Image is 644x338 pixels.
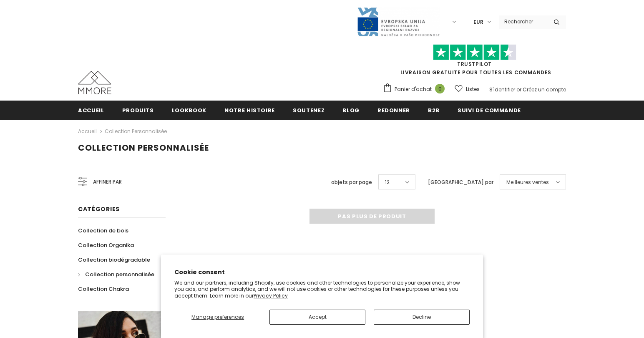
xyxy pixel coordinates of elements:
[172,101,206,119] a: Lookbook
[342,101,360,119] a: Blog
[293,106,325,114] span: soutenez
[85,270,154,278] span: Collection personnalisée
[78,227,128,235] span: Collection de bois
[428,106,440,114] span: B2B
[293,101,325,119] a: soutenez
[174,310,261,325] button: Manage preferences
[105,128,167,135] a: Collection personnalisée
[78,252,150,267] a: Collection biodégradable
[78,101,104,119] a: Accueil
[191,313,244,320] span: Manage preferences
[473,18,483,26] span: EUR
[172,106,206,114] span: Lookbook
[499,15,547,28] input: Search Site
[78,223,128,238] a: Collection de bois
[385,178,390,187] span: 12
[357,7,440,37] img: Javni Razpis
[331,178,372,187] label: objets par page
[489,86,515,93] a: S'identifier
[435,84,445,93] span: 0
[78,267,154,282] a: Collection personnalisée
[523,86,566,93] a: Créez un compte
[122,101,154,119] a: Produits
[78,285,129,293] span: Collection Chakra
[122,106,154,114] span: Produits
[78,106,104,114] span: Accueil
[428,178,493,187] label: [GEOGRAPHIC_DATA] par
[516,86,521,93] span: or
[433,44,516,61] img: Faites confiance aux étoiles pilotes
[342,106,360,114] span: Blog
[254,292,288,299] a: Privacy Policy
[377,106,410,114] span: Redonner
[466,85,480,93] span: Listes
[506,178,549,187] span: Meilleures ventes
[224,101,275,119] a: Notre histoire
[383,48,566,76] span: LIVRAISON GRATUITE POUR TOUTES LES COMMANDES
[374,310,470,325] button: Decline
[78,71,111,94] img: Cas MMORE
[458,101,521,119] a: Suivi de commande
[78,282,129,296] a: Collection Chakra
[78,126,97,136] a: Accueil
[455,82,480,96] a: Listes
[224,106,275,114] span: Notre histoire
[174,268,470,277] h2: Cookie consent
[428,101,440,119] a: B2B
[357,18,440,25] a: Javni Razpis
[458,106,521,114] span: Suivi de commande
[78,241,134,249] span: Collection Organika
[78,205,120,213] span: Catégories
[457,61,492,68] a: TrustPilot
[78,256,150,264] span: Collection biodégradable
[377,101,410,119] a: Redonner
[78,238,134,252] a: Collection Organika
[269,310,365,325] button: Accept
[174,280,470,299] p: We and our partners, including Shopify, use cookies and other technologies to personalize your ex...
[78,142,209,154] span: Collection personnalisée
[395,85,432,93] span: Panier d'achat
[383,83,449,96] a: Panier d'achat 0
[93,177,122,187] span: Affiner par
